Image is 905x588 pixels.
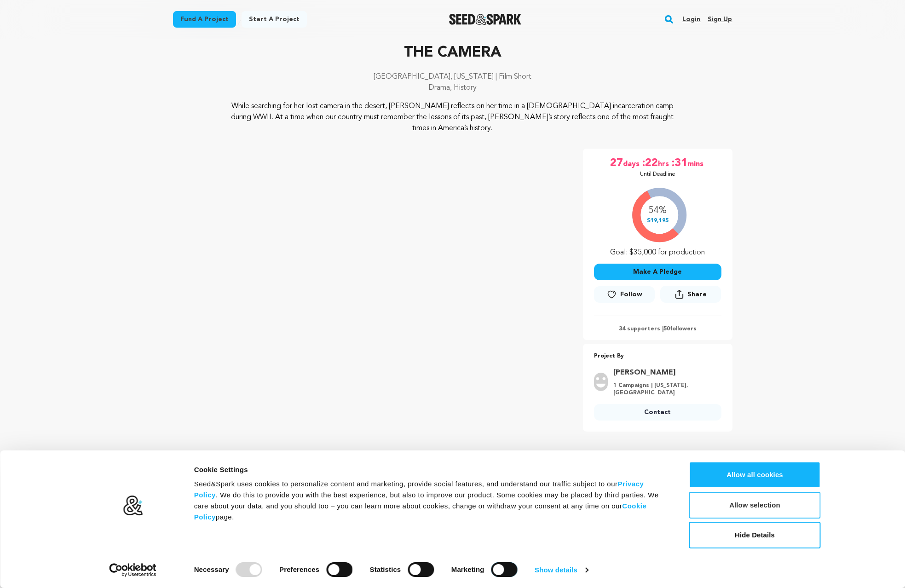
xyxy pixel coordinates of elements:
[689,522,821,548] button: Hide Details
[594,325,721,333] p: 34 supporters | followers
[687,290,707,299] span: Share
[594,286,655,303] a: Follow
[708,12,732,27] a: Sign up
[682,12,700,27] a: Login
[613,367,716,378] a: Goto Steve Sasaki profile
[449,14,521,25] a: Seed&Spark Homepage
[451,565,484,573] strong: Marketing
[623,156,641,171] span: days
[689,461,821,488] button: Allow all cookies
[610,156,623,171] span: 27
[173,11,236,28] a: Fund a project
[173,71,732,82] p: [GEOGRAPHIC_DATA], [US_STATE] | Film Short
[449,14,521,25] img: Seed&Spark Logo Dark Mode
[641,156,658,171] span: :22
[92,563,173,577] a: Usercentrics Cookiebot - opens in a new window
[229,101,676,134] p: While searching for her lost camera in the desert, [PERSON_NAME] reflects on her time in a [DEMOG...
[594,351,721,362] p: Project By
[594,373,608,391] img: user.png
[535,563,588,577] a: Show details
[194,559,194,559] legend: Consent Selection
[122,495,143,516] img: logo
[194,478,669,523] div: Seed&Spark uses cookies to personalize content and marketing, provide social features, and unders...
[663,326,670,332] span: 50
[640,171,675,178] p: Until Deadline
[242,11,307,28] a: Start a project
[613,382,716,397] p: 1 Campaigns | [US_STATE], [GEOGRAPHIC_DATA]
[173,42,732,64] p: THE CAMERA
[194,565,229,573] strong: Necessary
[370,565,401,573] strong: Statistics
[173,82,732,93] p: Drama, History
[279,565,319,573] strong: Preferences
[620,290,642,299] span: Follow
[689,492,821,519] button: Allow selection
[658,156,671,171] span: hrs
[660,286,721,306] span: Share
[687,156,705,171] span: mins
[671,156,687,171] span: :31
[594,404,721,421] a: Contact
[194,464,669,475] div: Cookie Settings
[594,264,721,280] button: Make A Pledge
[660,286,721,303] button: Share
